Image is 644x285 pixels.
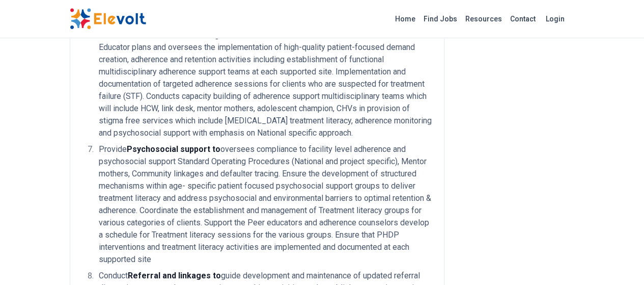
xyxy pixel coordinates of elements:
a: Resources [461,11,506,27]
strong: Psychosocial support to [127,144,220,154]
a: Home [391,11,419,27]
img: Elevolt [70,8,146,30]
iframe: Chat Widget [593,236,644,285]
a: Login [540,9,571,29]
li: Provide oversees compliance to facility level adherence and psychosocial support Standard Operati... [96,143,432,266]
li: Oversee in collaboration with the adherence counsellors/Peer Educator plans and oversees the impl... [96,29,432,139]
a: Find Jobs [419,11,461,27]
strong: Referral and linkages to [128,271,221,280]
a: Contact [506,11,540,27]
